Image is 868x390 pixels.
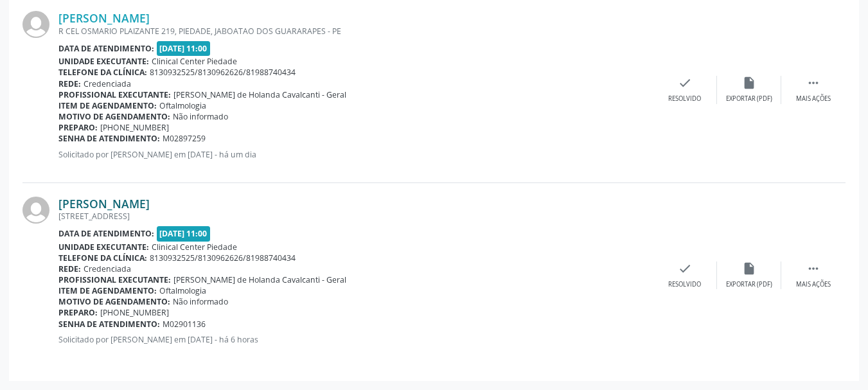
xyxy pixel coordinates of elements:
b: Preparo: [58,307,98,318]
div: Mais ações [796,94,831,103]
span: Não informado [173,111,228,122]
b: Senha de atendimento: [58,319,160,330]
div: Resolvido [668,280,701,289]
i: check [678,76,692,90]
img: img [22,197,49,224]
b: Rede: [58,263,81,274]
p: Solicitado por [PERSON_NAME] em [DATE] - há 6 horas [58,334,653,345]
span: 8130932525/8130962626/81988740434 [150,67,296,78]
div: R CEL OSMARIO PLAIZANTE 219, PIEDADE, JABOATAO DOS GUARARAPES - PE [58,26,653,37]
div: Mais ações [796,280,831,289]
i: insert_drive_file [742,261,756,276]
b: Data de atendimento: [58,43,154,54]
b: Profissional executante: [58,274,171,285]
b: Motivo de agendamento: [58,296,170,307]
i: insert_drive_file [742,76,756,90]
img: img [22,11,49,38]
span: Oftalmologia [159,285,206,296]
a: [PERSON_NAME] [58,11,150,25]
span: [PERSON_NAME] de Holanda Cavalcanti - Geral [173,274,346,285]
span: [DATE] 11:00 [157,226,211,241]
a: [PERSON_NAME] [58,197,150,211]
span: M02901136 [163,319,206,330]
span: Oftalmologia [159,100,206,111]
span: Credenciada [84,263,131,274]
b: Senha de atendimento: [58,133,160,144]
div: Exportar (PDF) [726,280,772,289]
b: Telefone da clínica: [58,67,147,78]
b: Item de agendamento: [58,285,157,296]
span: 8130932525/8130962626/81988740434 [150,253,296,263]
span: [PHONE_NUMBER] [100,122,169,133]
span: Clinical Center Piedade [152,242,237,253]
span: M02897259 [163,133,206,144]
span: Credenciada [84,78,131,89]
b: Telefone da clínica: [58,253,147,263]
div: Resolvido [668,94,701,103]
span: [PHONE_NUMBER] [100,307,169,318]
b: Profissional executante: [58,89,171,100]
span: Clinical Center Piedade [152,56,237,67]
p: Solicitado por [PERSON_NAME] em [DATE] - há um dia [58,149,653,160]
i:  [806,261,820,276]
b: Rede: [58,78,81,89]
span: [PERSON_NAME] de Holanda Cavalcanti - Geral [173,89,346,100]
span: Não informado [173,296,228,307]
b: Data de atendimento: [58,228,154,239]
b: Unidade executante: [58,56,149,67]
div: Exportar (PDF) [726,94,772,103]
b: Preparo: [58,122,98,133]
i:  [806,76,820,90]
div: [STREET_ADDRESS] [58,211,653,222]
b: Item de agendamento: [58,100,157,111]
i: check [678,261,692,276]
b: Unidade executante: [58,242,149,253]
span: [DATE] 11:00 [157,41,211,56]
b: Motivo de agendamento: [58,111,170,122]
